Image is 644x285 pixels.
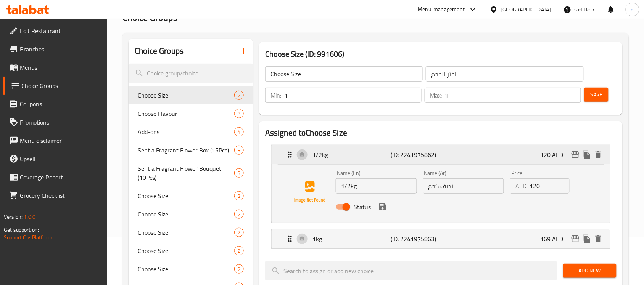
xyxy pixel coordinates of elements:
[138,228,234,237] span: Choose Size
[3,186,108,205] a: Grocery Checklist
[265,127,617,139] h2: Assigned to Choose Size
[138,146,234,155] span: Sent a Fragrant Flower Box (15Pcs)
[391,234,443,243] p: (ID: 2241975863)
[270,91,281,100] p: Min:
[235,128,243,136] span: 4
[138,127,234,136] span: Add-ons
[541,150,570,159] p: 120 AED
[129,187,253,205] div: Choose Size2
[391,150,443,159] p: (ID: 2241975862)
[312,150,391,159] p: 1/2kg
[20,63,101,72] span: Menus
[541,234,570,243] p: 169 AED
[3,22,108,40] a: Edit Restaurant
[234,146,244,155] div: Choices
[581,233,592,245] button: duplicate
[354,202,371,211] span: Status
[234,210,244,219] div: Choices
[234,246,244,255] div: Choices
[235,147,243,154] span: 3
[377,201,388,213] button: save
[592,149,604,160] button: delete
[235,110,243,117] span: 3
[592,233,604,245] button: delete
[590,90,602,99] span: Save
[138,264,234,274] span: Choose Size
[501,5,551,14] div: [GEOGRAPHIC_DATA]
[4,232,52,242] a: Support.OpsPlatform
[21,81,101,90] span: Choice Groups
[3,131,108,150] a: Menu disclaimer
[515,181,526,191] p: AED
[20,45,101,54] span: Branches
[138,91,234,100] span: Choose Size
[570,149,581,160] button: edit
[336,178,417,194] input: Enter name En
[129,86,253,104] div: Choose Size2
[265,142,617,226] li: Expand1/2kgName (En)Name (Ar)PriceAEDStatussave
[3,40,108,58] a: Branches
[20,118,101,127] span: Promotions
[135,45,184,57] h2: Choice Groups
[138,210,234,219] span: Choose Size
[530,178,569,194] input: Please enter price
[234,127,244,136] div: Choices
[235,247,243,255] span: 2
[234,109,244,118] div: Choices
[4,212,23,222] span: Version:
[235,229,243,236] span: 2
[423,178,504,194] input: Enter name Ar
[129,242,253,260] div: Choose Size2
[234,168,244,178] div: Choices
[235,211,243,218] span: 2
[3,58,108,77] a: Menus
[24,212,35,222] span: 1.0.0
[312,234,391,243] p: 1kg
[3,95,108,113] a: Coupons
[235,170,243,177] span: 3
[235,266,243,273] span: 2
[265,261,557,280] input: search
[20,191,101,200] span: Grocery Checklist
[20,99,101,109] span: Coupons
[129,205,253,223] div: Choose Size2
[581,149,592,160] button: duplicate
[20,154,101,163] span: Upsell
[20,173,101,182] span: Coverage Report
[4,225,39,235] span: Get support on:
[234,264,244,274] div: Choices
[418,5,465,14] div: Menu-management
[631,5,634,14] span: n
[235,192,243,200] span: 2
[20,136,101,145] span: Menu disclaimer
[129,159,253,187] div: Sent a Fragrant Flower Bouquet (10Pcs)3
[285,168,334,216] img: 1/2kg
[129,64,253,83] input: search
[129,141,253,159] div: Sent a Fragrant Flower Box (15Pcs)3
[138,109,234,118] span: Choose Flavour
[569,266,610,275] span: Add New
[3,113,108,131] a: Promotions
[129,260,253,278] div: Choose Size2
[129,123,253,141] div: Add-ons4
[234,91,244,100] div: Choices
[20,26,101,35] span: Edit Restaurant
[3,168,108,186] a: Coverage Report
[3,150,108,168] a: Upsell
[272,145,610,164] div: Expand
[265,48,617,60] h3: Choose Size (ID: 991606)
[272,229,610,248] div: Expand
[430,91,442,100] p: Max:
[234,191,244,200] div: Choices
[234,228,244,237] div: Choices
[3,77,108,95] a: Choice Groups
[138,246,234,255] span: Choose Size
[138,164,234,182] span: Sent a Fragrant Flower Bouquet (10Pcs)
[138,191,234,200] span: Choose Size
[129,104,253,123] div: Choose Flavour3
[265,226,617,252] li: Expand
[129,223,253,242] div: Choose Size2
[570,233,581,245] button: edit
[584,88,609,102] button: Save
[235,92,243,99] span: 2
